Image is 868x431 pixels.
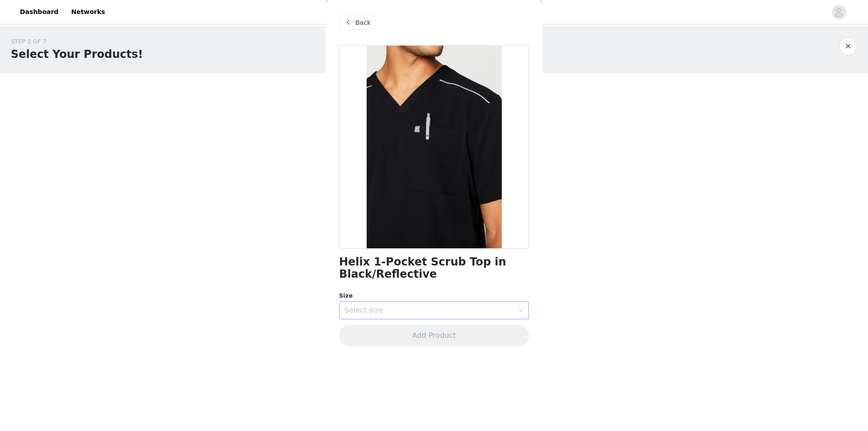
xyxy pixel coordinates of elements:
a: Dashboard [14,2,64,22]
h1: Select Your Products! [11,46,143,62]
div: Size [339,291,529,300]
button: Add Product [339,325,529,346]
div: STEP 1 OF 7 [11,37,143,46]
span: Back [355,18,371,28]
div: Select size [344,306,514,315]
h1: Helix 1-Pocket Scrub Top in Black/Reflective [339,256,529,280]
div: avatar [835,5,843,19]
i: icon: down [518,308,524,314]
a: Networks [66,2,110,22]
